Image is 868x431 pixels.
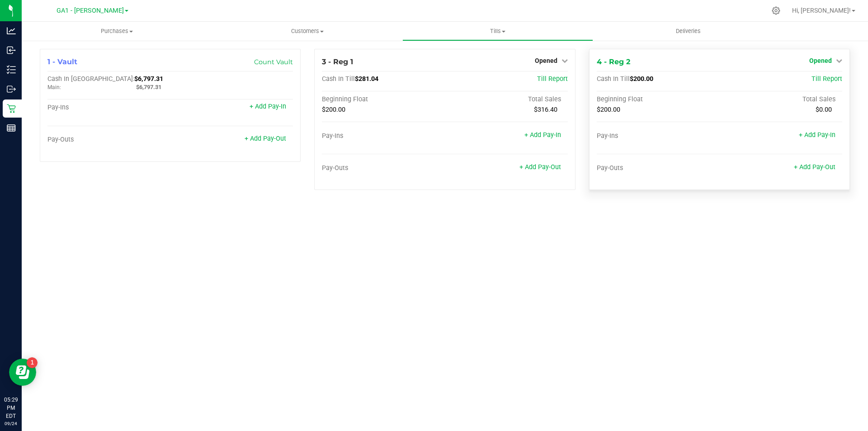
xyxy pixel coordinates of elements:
[57,7,124,14] span: GA1 - [PERSON_NAME]
[7,46,16,55] inline-svg: Inbound
[524,131,561,139] a: + Add Pay-In
[322,132,445,140] div: Pay-Ins
[47,104,170,112] div: Pay-Ins
[719,95,842,104] div: Total Sales
[7,26,16,35] inline-svg: Analytics
[254,58,293,66] a: Count Vault
[7,123,16,133] inline-svg: Reports
[250,103,286,110] a: + Add Pay-In
[792,7,851,14] span: Hi, [PERSON_NAME]!
[403,27,592,35] span: Tills
[212,27,402,35] span: Customers
[597,57,630,66] span: 4 - Reg 2
[770,6,782,15] div: Manage settings
[9,359,36,386] iframe: Resource center
[4,420,18,427] p: 09/24
[47,136,170,144] div: Pay-Outs
[27,357,38,368] iframe: Resource center unread badge
[355,75,378,83] span: $281.04
[7,104,16,113] inline-svg: Retail
[212,22,402,41] a: Customers
[47,84,61,90] span: Main:
[22,22,212,41] a: Purchases
[809,57,832,64] span: Opened
[136,84,161,90] span: $6,797.31
[47,57,77,66] span: 1 - Vault
[799,131,835,139] a: + Add Pay-In
[816,106,832,114] span: $0.00
[535,57,557,64] span: Opened
[794,163,835,171] a: + Add Pay-Out
[519,163,561,171] a: + Add Pay-Out
[630,75,653,83] span: $200.00
[664,27,713,35] span: Deliveries
[47,75,134,83] span: Cash In [GEOGRAPHIC_DATA]:
[7,85,16,94] inline-svg: Outbound
[597,106,620,114] span: $200.00
[593,22,783,41] a: Deliveries
[322,57,353,66] span: 3 - Reg 1
[22,27,212,35] span: Purchases
[322,106,345,114] span: $200.00
[4,396,18,420] p: 05:29 PM EDT
[445,95,568,104] div: Total Sales
[322,164,445,172] div: Pay-Outs
[597,75,630,83] span: Cash In Till
[534,106,557,114] span: $316.40
[811,75,842,83] a: Till Report
[537,75,568,83] a: Till Report
[597,164,720,172] div: Pay-Outs
[322,95,445,104] div: Beginning Float
[134,75,163,83] span: $6,797.31
[245,135,286,142] a: + Add Pay-Out
[597,95,720,104] div: Beginning Float
[7,65,16,74] inline-svg: Inventory
[402,22,593,41] a: Tills
[597,132,720,140] div: Pay-Ins
[322,75,355,83] span: Cash In Till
